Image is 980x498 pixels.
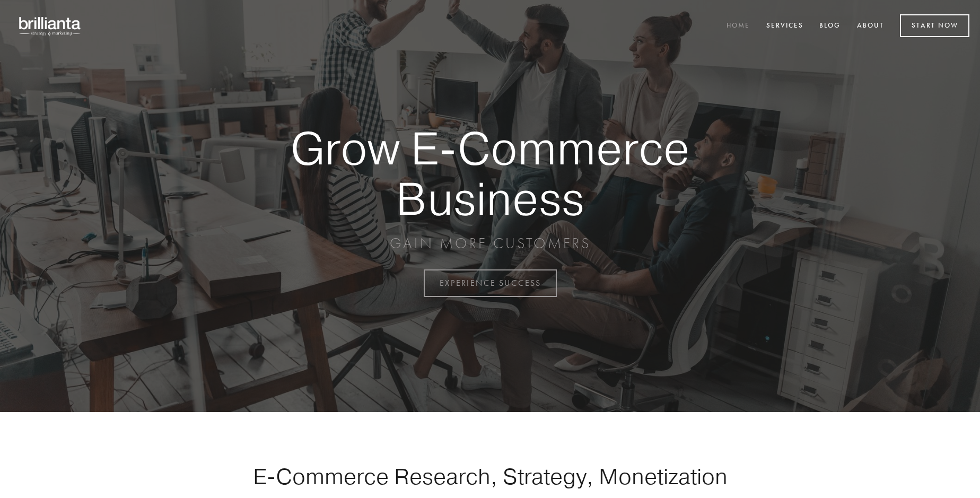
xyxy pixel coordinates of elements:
a: Services [759,18,810,35]
a: Home [720,18,757,35]
img: brillianta - research, strategy, marketing [11,11,90,41]
a: Blog [812,18,847,35]
a: Start Now [900,14,969,37]
a: About [850,18,891,35]
strong: Grow E-Commerce Business [253,123,727,223]
a: EXPERIENCE SUCCESS [424,269,557,297]
h1: E-Commerce Research, Strategy, Monetization [220,463,760,490]
p: GAIN MORE CUSTOMERS [253,234,727,253]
